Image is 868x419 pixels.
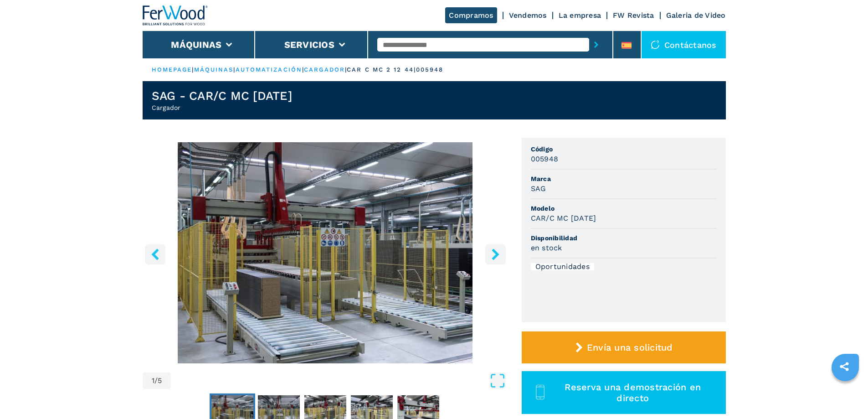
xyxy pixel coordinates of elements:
span: Reserva una demostración en directo [550,382,715,403]
div: Go to Slide 1 [143,142,508,363]
span: Marca [531,174,717,183]
span: Disponibilidad [531,233,717,243]
h2: Cargador [152,103,292,112]
h3: 005948 [531,154,559,164]
button: Envía una solicitud [522,331,726,363]
h3: en stock [531,243,562,253]
img: Contáctanos [651,40,660,49]
span: / [154,377,158,384]
h1: SAG - CAR/C MC [DATE] [152,88,292,103]
span: Código [531,145,717,154]
img: Ferwood [143,5,208,26]
div: Contáctanos [642,31,726,58]
a: sharethis [833,355,856,378]
button: Máquinas [171,39,221,50]
a: máquinas [194,66,234,73]
img: Cargador SAG CAR/C MC 2/12/44 [143,142,508,363]
button: left-button [145,244,165,264]
button: right-button [485,244,506,264]
iframe: Chat [829,378,861,412]
span: 1 [152,377,154,384]
a: Compramos [445,7,497,23]
h3: SAG [531,183,546,194]
span: | [345,66,347,73]
a: HOMEPAGE [152,66,192,73]
button: Open Fullscreen [173,372,505,389]
p: 005948 [416,66,444,74]
span: Modelo [531,204,717,213]
span: Envía una solicitud [587,342,673,353]
span: | [302,66,304,73]
a: Vendemos [509,11,547,20]
span: 5 [158,377,162,384]
span: | [192,66,194,73]
a: FW Revista [613,11,654,20]
div: Oportunidades [531,263,594,270]
a: automatización [236,66,302,73]
button: Reserva una demostración en directo [522,371,726,414]
a: cargador [304,66,345,73]
span: | [233,66,235,73]
button: submit-button [589,34,603,55]
button: Servicios [284,39,334,50]
p: car c mc 2 12 44 | [347,66,416,74]
a: Galeria de Video [666,11,726,20]
h3: CAR/C MC [DATE] [531,213,596,223]
a: La empresa [559,11,601,20]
